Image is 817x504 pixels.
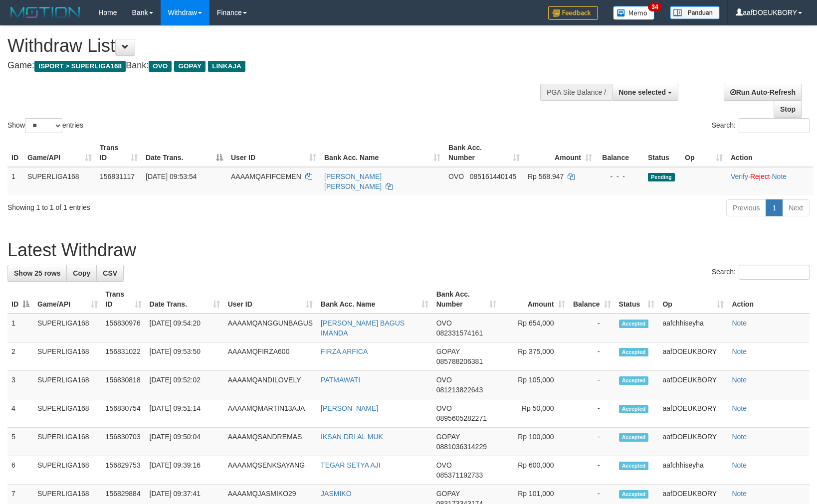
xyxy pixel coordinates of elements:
a: Note [732,376,747,384]
a: Previous [726,199,766,216]
td: aafchhiseyha [658,456,728,485]
span: Copy 081213822643 to clipboard [436,386,483,394]
td: SUPERLIGA168 [33,399,102,428]
span: LINKAJA [208,61,245,72]
th: Game/API: activate to sort column ascending [33,285,102,314]
td: SUPERLIGA168 [33,456,102,485]
th: Action [727,139,814,167]
td: aafchhiseyha [658,314,728,342]
td: Rp 50,000 [500,399,569,428]
th: Trans ID: activate to sort column ascending [102,285,146,314]
th: Op: activate to sort column ascending [681,139,727,167]
span: Accepted [619,405,649,413]
button: None selected [612,84,678,101]
input: Search: [739,265,810,280]
span: Rp 568.947 [528,172,564,180]
td: 1 [7,167,23,195]
span: Accepted [619,348,649,356]
td: · · [727,167,814,195]
td: [DATE] 09:54:20 [146,314,224,342]
th: Game/API: activate to sort column ascending [23,139,96,167]
td: aafDOEUKBORY [658,399,728,428]
span: AAAAMQAFIFCEMEN [231,172,301,180]
td: 1 [7,314,33,342]
div: Showing 1 to 1 of 1 entries [7,198,333,212]
td: - [569,399,615,428]
td: [DATE] 09:53:50 [146,342,224,371]
td: [DATE] 09:52:02 [146,371,224,399]
th: Bank Acc. Name: activate to sort column ascending [320,139,444,167]
th: ID: activate to sort column descending [7,285,33,314]
span: Copy 082331574161 to clipboard [436,329,483,337]
td: AAAAMQSENKSAYANG [224,456,317,485]
span: GOPAY [174,61,205,72]
a: Next [782,199,810,216]
img: Button%20Memo.svg [613,6,655,20]
span: Copy 085371192733 to clipboard [436,471,483,479]
h1: Latest Withdraw [7,240,810,260]
td: SUPERLIGA168 [33,342,102,371]
td: 4 [7,399,33,428]
span: OVO [436,319,452,327]
td: SUPERLIGA168 [33,314,102,342]
a: Note [772,172,787,180]
span: OVO [448,172,464,180]
td: - [569,456,615,485]
span: OVO [436,404,452,412]
td: SUPERLIGA168 [23,167,96,195]
span: Accepted [619,376,649,385]
td: - [569,371,615,399]
td: AAAAMQFIRZA600 [224,342,317,371]
span: None selected [618,88,666,96]
a: PATMAWATI [321,376,360,384]
a: TEGAR SETYA AJI [321,461,381,469]
td: Rp 375,000 [500,342,569,371]
th: Amount: activate to sort column ascending [524,139,596,167]
td: aafDOEUKBORY [658,371,728,399]
td: aafDOEUKBORY [658,342,728,371]
a: 1 [766,199,783,216]
a: Show 25 rows [7,265,67,282]
a: Note [732,404,747,412]
h1: Withdraw List [7,36,535,56]
label: Show entries [7,118,83,133]
td: SUPERLIGA168 [33,428,102,456]
a: Note [732,319,747,327]
th: Status [644,139,681,167]
a: [PERSON_NAME] [321,404,378,412]
span: Copy 0881036314229 to clipboard [436,443,487,451]
td: 156831022 [102,342,146,371]
th: Balance [596,139,644,167]
span: Accepted [619,462,649,470]
span: Accepted [619,490,649,499]
td: [DATE] 09:51:14 [146,399,224,428]
a: Reject [750,172,770,180]
a: Stop [774,101,802,118]
td: Rp 100,000 [500,428,569,456]
th: Amount: activate to sort column ascending [500,285,569,314]
select: Showentries [25,118,62,133]
img: Feedback.jpg [548,6,598,20]
label: Search: [712,265,810,280]
td: [DATE] 09:39:16 [146,456,224,485]
div: PGA Site Balance / [540,84,612,101]
td: AAAAMQMARTIN13AJA [224,399,317,428]
td: 156830976 [102,314,146,342]
th: Status: activate to sort column ascending [615,285,659,314]
th: ID [7,139,23,167]
td: Rp 105,000 [500,371,569,399]
span: 34 [648,2,661,11]
span: GOPAY [436,490,460,498]
a: Note [732,347,747,355]
a: [PERSON_NAME] BAGUS IMANDA [321,319,405,337]
span: Copy 0895605282271 to clipboard [436,414,487,422]
td: AAAAMQSANDREMAS [224,428,317,456]
td: 156830754 [102,399,146,428]
span: 156831117 [100,172,135,180]
td: 156830818 [102,371,146,399]
td: aafDOEUKBORY [658,428,728,456]
span: CSV [103,269,117,277]
span: Copy [73,269,90,277]
td: 6 [7,456,33,485]
th: User ID: activate to sort column ascending [224,285,317,314]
